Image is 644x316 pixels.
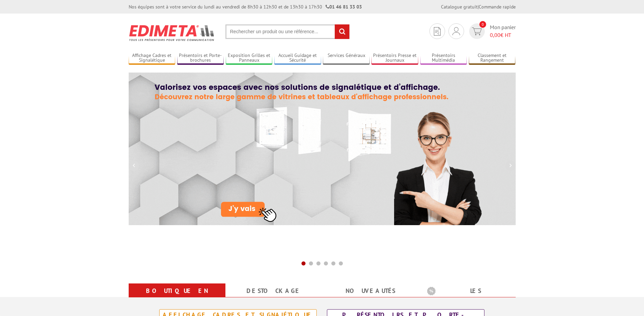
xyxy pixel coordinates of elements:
a: Accueil Guidage et Sécurité [274,53,321,64]
a: Présentoirs et Porte-brochures [177,53,224,64]
a: devis rapide 0 Mon panier 0,00€ HT [467,23,516,39]
span: 0,00 [490,32,500,38]
img: devis rapide [434,27,441,36]
img: devis rapide [472,27,482,35]
input: Rechercher un produit ou une référence... [225,24,350,39]
strong: 01 46 81 33 03 [326,4,362,10]
a: Présentoirs Presse et Journaux [371,53,418,64]
a: Exposition Grilles et Panneaux [226,53,273,64]
a: Les promotions [427,285,508,309]
div: | [441,3,516,10]
input: rechercher [335,24,349,39]
a: Services Généraux [323,53,370,64]
a: Commande rapide [479,4,516,10]
img: Présentoir, panneau, stand - Edimeta - PLV, affichage, mobilier bureau, entreprise [129,20,215,45]
a: Catalogue gratuit [441,4,478,10]
a: Classement et Rangement [469,53,516,64]
b: Les promotions [427,285,512,298]
img: devis rapide [453,27,460,35]
a: Affichage Cadres et Signalétique [129,53,176,64]
span: € HT [490,31,516,39]
span: 0 [479,21,486,28]
a: Présentoirs Multimédia [420,53,467,64]
span: Mon panier [490,23,516,39]
a: Boutique en ligne [137,285,217,309]
a: nouveautés [330,285,411,297]
div: Nos équipes sont à votre service du lundi au vendredi de 8h30 à 12h30 et de 13h30 à 17h30 [129,3,362,10]
a: Destockage [234,285,314,297]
